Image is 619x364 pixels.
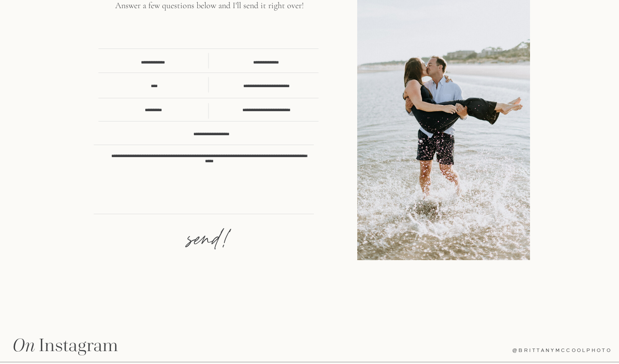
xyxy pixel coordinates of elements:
p: Instagram [39,336,118,358]
a: @brittanymccoolphoto [454,348,612,356]
p: On [12,336,46,352]
a: send! [162,230,255,262]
